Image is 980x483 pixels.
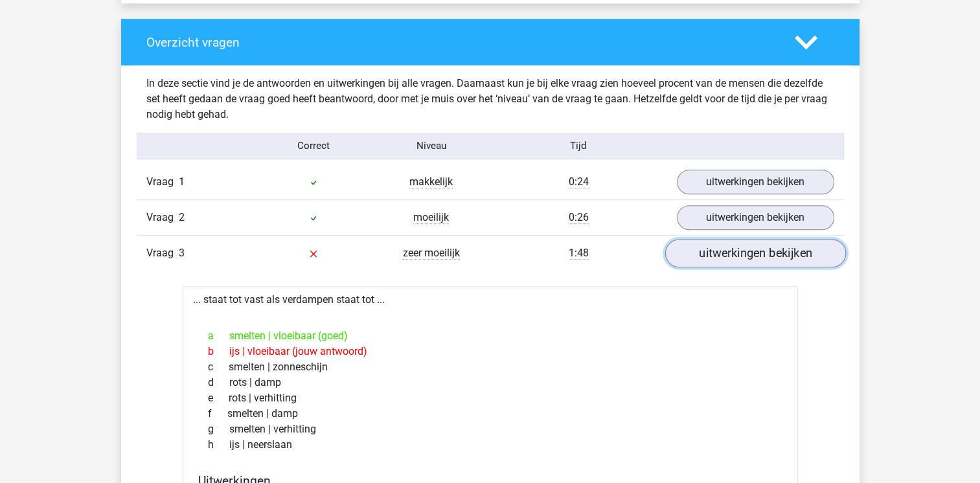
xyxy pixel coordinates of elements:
h4: Overzicht vragen [146,35,775,50]
span: d [208,375,229,390]
span: 0:26 [569,211,589,224]
div: Correct [255,139,372,153]
span: a [208,328,229,344]
span: Vraag [146,210,179,225]
span: moeilijk [413,211,449,224]
span: zeer moeilijk [403,247,460,260]
div: rots | verhitting [198,390,782,406]
div: smelten | vloeibaar (goed) [198,328,782,344]
span: g [208,421,229,437]
span: b [208,344,229,359]
span: 1 [179,175,185,188]
div: In deze sectie vind je de antwoorden en uitwerkingen bij alle vragen. Daarnaast kun je bij elke v... [137,76,844,122]
span: c [208,359,229,375]
span: Vraag [146,174,179,190]
span: 2 [179,211,185,223]
span: Vraag [146,245,179,261]
div: rots | damp [198,375,782,390]
div: smelten | damp [198,406,782,421]
a: uitwerkingen bekijken [677,170,834,194]
span: e [208,390,229,406]
span: 1:48 [569,247,589,260]
a: uitwerkingen bekijken [677,205,834,230]
div: smelten | zonneschijn [198,359,782,375]
span: 0:24 [569,175,589,188]
span: 3 [179,247,185,259]
div: ijs | neerslaan [198,437,782,453]
div: ijs | vloeibaar (jouw antwoord) [198,344,782,359]
span: makkelijk [409,175,453,188]
div: Tijd [490,139,667,153]
div: Niveau [372,139,490,153]
a: uitwerkingen bekijken [665,239,845,267]
span: h [208,437,229,453]
span: f [208,406,227,421]
div: smelten | verhitting [198,421,782,437]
